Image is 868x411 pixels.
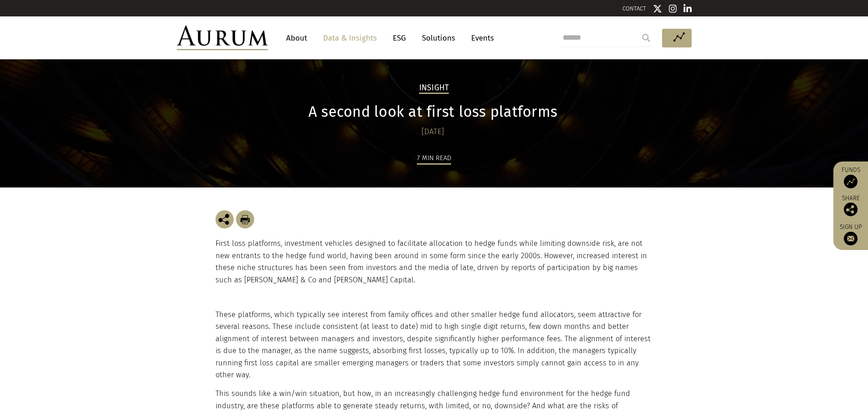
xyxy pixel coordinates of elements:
[669,4,677,13] img: Instagram icon
[653,4,662,13] img: Twitter icon
[838,195,863,216] div: Share
[417,30,460,47] a: Solutions
[844,232,858,245] img: Sign up to our newsletter
[388,30,411,47] a: ESG
[282,30,312,47] a: About
[467,30,494,47] a: Events
[838,166,863,188] a: Funds
[177,26,268,50] img: Aurum
[216,103,651,121] h1: A second look at first loss platforms
[417,152,451,165] div: 7 min read
[838,223,863,245] a: Sign up
[216,238,653,286] p: First loss platforms, investment vehicles designed to facilitate allocation to hedge funds while ...
[318,30,381,47] a: Data & Insights
[216,125,651,138] div: [DATE]
[844,175,858,188] img: Access Funds
[637,29,655,47] input: Submit
[683,4,692,13] img: Linkedin icon
[216,309,651,381] p: These platforms, which typically see interest from family offices and other smaller hedge fund al...
[844,203,858,216] img: Share this post
[236,210,254,229] img: Download Article
[216,210,234,229] img: Share this post
[419,83,449,94] h2: Insight
[622,5,646,12] a: CONTACT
